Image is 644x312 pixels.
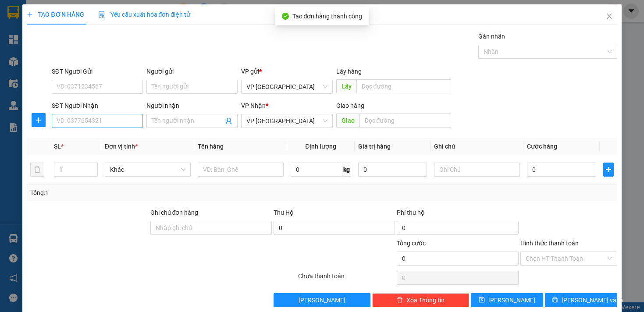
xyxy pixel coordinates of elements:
button: save[PERSON_NAME] [471,293,543,307]
span: save [479,297,485,304]
span: Giá trị hàng [358,143,391,150]
span: close [606,13,613,20]
button: printer[PERSON_NAME] và In [545,293,617,307]
span: SL [54,143,61,150]
span: Lấy [336,79,356,93]
div: SĐT Người Gửi [52,67,143,76]
span: VP Nhận [241,102,266,109]
span: TẠO ĐƠN HÀNG [27,11,84,18]
span: Giao hàng [336,102,364,109]
span: plus [32,117,45,124]
button: plus [32,113,46,127]
label: Ghi chú đơn hàng [150,209,199,216]
div: Chưa thanh toán [297,271,396,287]
span: printer [552,297,558,304]
span: Cước hàng [527,143,557,150]
span: Khác [110,163,185,176]
span: Tổng cước [397,240,426,247]
label: Hình thức thanh toán [520,240,579,247]
span: Giao [336,113,359,128]
span: [PERSON_NAME] [299,295,345,305]
span: Định lượng [305,143,336,150]
button: deleteXóa Thông tin [372,293,469,307]
div: Tổng: 1 [30,188,249,198]
input: VD: Bàn, Ghế [198,163,284,177]
span: Đơn vị tính [105,143,138,150]
input: Ghi Chú [434,163,520,177]
input: Dọc đường [356,79,451,93]
span: Xóa Thông tin [406,295,445,305]
span: [PERSON_NAME] [488,295,535,305]
div: SĐT Người Nhận [52,101,143,110]
label: Gán nhãn [478,33,505,40]
span: check-circle [282,13,289,20]
span: delete [397,297,403,304]
span: Thu Hộ [274,209,294,216]
button: delete [30,163,44,177]
div: Người gửi [146,67,238,76]
button: [PERSON_NAME] [274,293,370,307]
div: Người nhận [146,101,238,110]
span: Tạo đơn hàng thành công [292,13,363,20]
button: plus [603,163,614,177]
span: kg [342,163,351,177]
input: Ghi chú đơn hàng [150,221,272,235]
span: plus [27,11,33,18]
span: user-add [225,117,232,124]
span: VP Lộc Ninh [246,114,327,128]
th: Ghi chú [431,138,523,155]
span: VP Sài Gòn [246,80,327,93]
div: VP gửi [241,67,332,76]
div: Phí thu hộ [397,208,518,221]
span: Lấy hàng [336,68,362,75]
span: [PERSON_NAME] và In [562,295,623,305]
span: plus [604,166,613,173]
button: Close [597,4,622,29]
input: Dọc đường [359,113,451,128]
img: icon [98,11,105,18]
input: 0 [358,163,427,177]
span: Tên hàng [198,143,224,150]
span: Yêu cầu xuất hóa đơn điện tử [98,11,191,18]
